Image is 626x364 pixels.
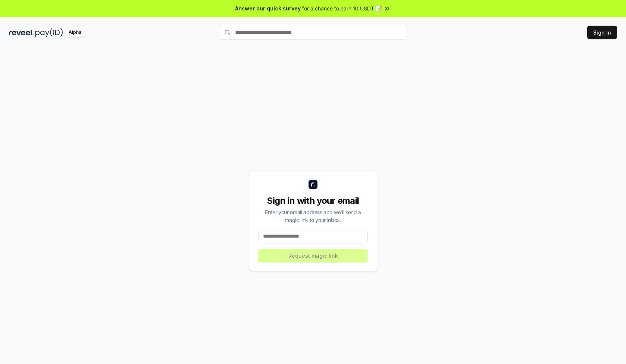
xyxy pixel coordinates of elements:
[302,4,382,12] span: for a chance to earn 10 USDT 📝
[9,28,34,37] img: reveel_dark
[309,180,317,189] img: logo_small
[35,28,63,37] img: pay_id
[587,26,617,39] button: Sign In
[258,208,368,224] div: Enter your email address and we’ll send a magic link to your inbox.
[235,4,301,12] span: Answer our quick survey
[258,195,368,207] div: Sign in with your email
[64,28,85,37] div: Alpha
